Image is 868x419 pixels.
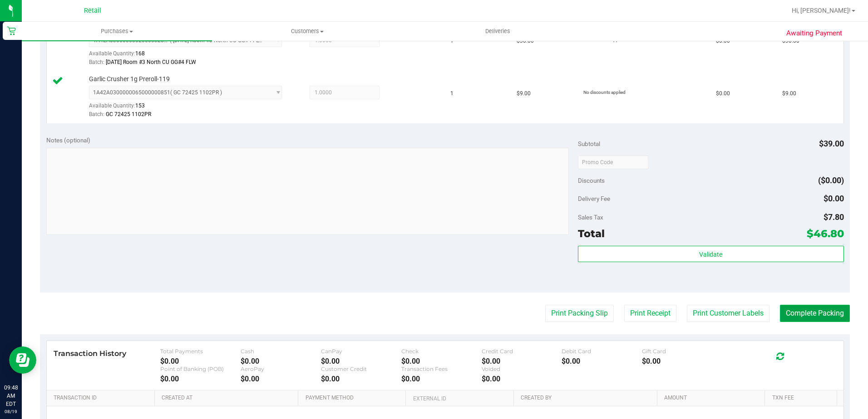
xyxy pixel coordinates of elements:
button: Print Packing Slip [545,305,614,322]
span: Validate [699,251,722,258]
div: Transaction Fees [401,365,482,372]
div: $0.00 [401,375,482,383]
th: External ID [405,390,513,407]
div: Total Payments [160,348,241,355]
span: $7.80 [824,212,844,222]
a: Payment Method [306,395,403,402]
span: Customers [212,27,402,35]
span: $0.00 [716,89,730,98]
span: 153 [135,102,145,109]
span: No discounts applied [583,90,626,95]
span: Notes (optional) [46,136,90,144]
span: $0.00 [824,194,844,203]
div: $0.00 [562,357,642,365]
div: $0.00 [160,357,241,365]
div: $0.00 [482,357,562,365]
div: $0.00 [401,357,482,365]
div: Point of Banking (POB) [160,365,241,372]
span: Awaiting Payment [786,28,842,39]
span: Delivery Fee [578,195,610,202]
span: Sales Tax [578,214,603,221]
div: $0.00 [241,375,321,383]
span: $46.80 [807,227,844,240]
div: $0.00 [482,375,562,383]
button: Complete Packing [780,305,850,322]
button: Print Customer Labels [687,305,769,322]
span: Discounts [578,172,605,189]
span: GC 72425 1102PR [106,111,151,117]
span: Batch: [89,111,104,117]
a: Purchases [22,22,212,41]
p: 08/19 [4,408,18,415]
div: Available Quantity: [89,47,292,65]
div: AeroPay [241,365,321,372]
span: Purchases [22,27,212,35]
iframe: Resource center [9,346,36,374]
div: CanPay [321,348,401,355]
a: Amount [664,395,761,402]
div: Check [401,348,482,355]
span: Batch: [89,59,104,65]
div: $0.00 [321,357,401,365]
span: 1 [450,89,454,98]
div: Customer Credit [321,365,401,372]
span: Garlic Crusher 1g Preroll-119 [89,75,170,83]
div: Voided [482,365,562,372]
button: Print Receipt [624,305,676,322]
span: $39.00 [819,139,844,148]
span: Hi, [PERSON_NAME]! [792,7,851,14]
div: $0.00 [160,375,241,383]
span: Total [578,227,605,240]
span: $9.00 [517,89,531,98]
span: Retail [84,7,101,15]
inline-svg: Retail [7,26,16,35]
span: ($0.00) [818,175,844,185]
a: Txn Fee [772,395,833,402]
div: $0.00 [321,375,401,383]
div: Gift Card [642,348,722,355]
div: $0.00 [241,357,321,365]
span: 168 [135,50,145,57]
p: 09:48 AM EDT [4,384,18,408]
a: Created At [162,395,295,402]
a: Customers [212,22,402,41]
span: Subtotal [578,140,600,147]
span: [DATE] Room #3 North CU GG#4 FLW [106,59,196,65]
input: Promo Code [578,156,648,169]
div: Cash [241,348,321,355]
div: Available Quantity: [89,99,292,117]
div: $0.00 [642,357,722,365]
a: Transaction ID [54,395,151,402]
div: Credit Card [482,348,562,355]
button: Validate [578,246,844,262]
span: $9.00 [782,89,796,98]
div: Debit Card [562,348,642,355]
span: Deliveries [473,27,523,35]
a: Deliveries [403,22,593,41]
a: Created By [521,395,654,402]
